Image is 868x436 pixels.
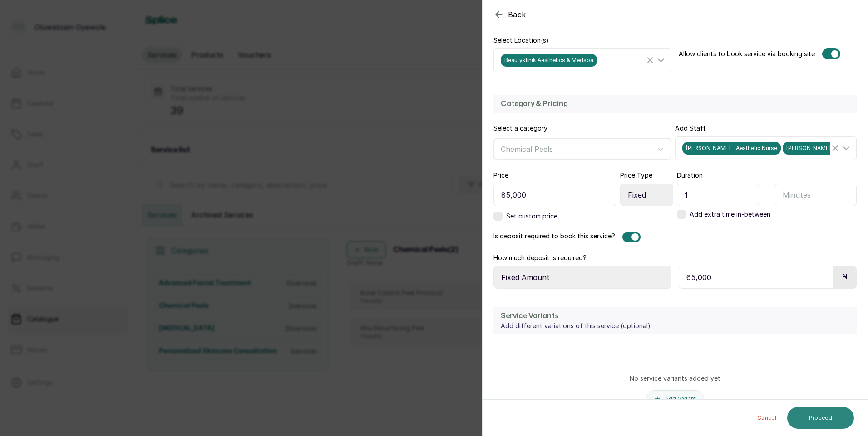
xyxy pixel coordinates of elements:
label: Allow clients to book service via booking site [679,49,815,58]
label: Duration [677,171,703,180]
button: Back [493,9,526,20]
span: Add extra time in-between [690,210,770,219]
input: Hour(s) [677,184,759,206]
input: 10 [679,266,833,289]
span: Set custom price [506,212,557,221]
label: Price Type [620,171,652,180]
h2: Service Variants [501,310,651,321]
input: Enter price [493,184,616,206]
label: How much deposit is required? [493,253,587,262]
label: Is deposit required to book this service? [493,232,615,242]
div: ₦ [833,266,857,289]
p: Add different variations of this service (optional) [501,321,651,330]
span: Beautyklinik Aesthetics & Medspa [501,54,597,67]
button: Cancel [750,407,784,429]
button: Clear Selected [830,143,841,154]
label: Add Staff [675,124,706,133]
label: Price [493,171,508,180]
p: No service variants added yet [630,374,720,383]
label: Select Location(s) [493,36,549,45]
input: Minutes [775,184,857,206]
h2: Category & Pricing [501,98,849,109]
label: Select a category [493,124,547,133]
button: Add Variant [646,390,704,407]
span: Back [508,9,526,20]
span: : [766,190,768,199]
button: Clear Selected [645,55,656,66]
span: [PERSON_NAME] - Aesthetic Nurse [682,142,781,155]
button: Proceed [787,407,854,429]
